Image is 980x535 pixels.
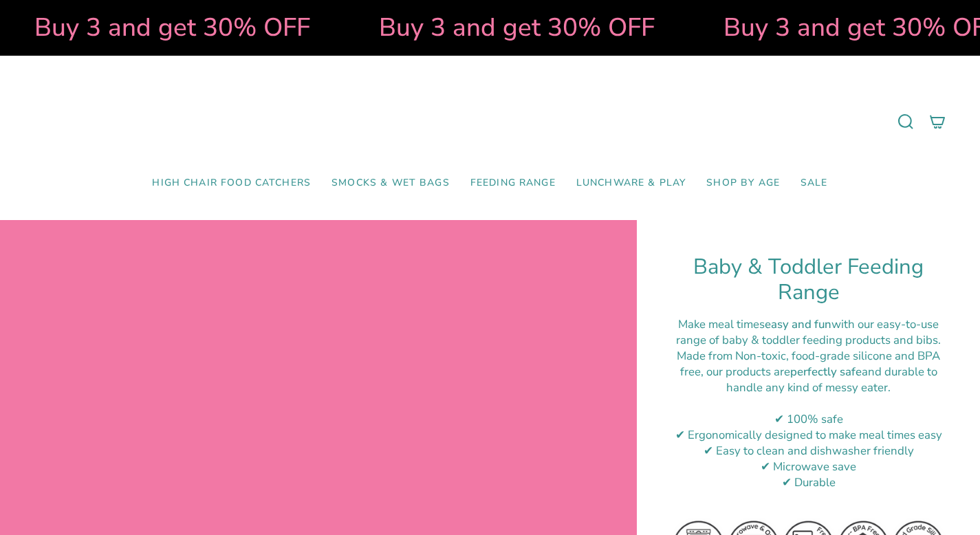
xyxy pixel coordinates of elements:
div: ✔ Durable [671,474,946,490]
a: High Chair Food Catchers [142,167,321,199]
span: Shop by Age [706,177,780,189]
span: High Chair Food Catchers [152,177,311,189]
span: ✔ Microwave save [761,459,856,474]
div: ✔ Ergonomically designed to make meal times easy [671,427,946,443]
div: ✔ Easy to clean and dishwasher friendly [671,443,946,459]
a: Mumma’s Little Helpers [371,76,609,167]
a: Feeding Range [460,167,566,199]
div: Make meal times with our easy-to-use range of baby & toddler feeding products and bibs. [671,316,946,348]
div: M [671,348,946,395]
strong: Buy 3 and get 30% OFF [506,10,782,45]
span: SALE [801,177,828,189]
span: Smocks & Wet Bags [331,177,450,189]
div: ✔ 100% safe [671,411,946,427]
a: Lunchware & Play [566,167,696,199]
strong: easy and fun [765,316,831,332]
span: ade from Non-toxic, food-grade silicone and BPA free, our products are and durable to handle any ... [680,348,941,395]
strong: perfectly safe [790,364,862,380]
a: Smocks & Wet Bags [321,167,460,199]
a: SALE [790,167,838,199]
strong: Buy 3 and get 30% OFF [162,10,437,45]
span: Lunchware & Play [576,177,686,189]
a: Shop by Age [696,167,790,199]
h1: Baby & Toddler Feeding Range [671,254,946,306]
span: Feeding Range [470,177,556,189]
